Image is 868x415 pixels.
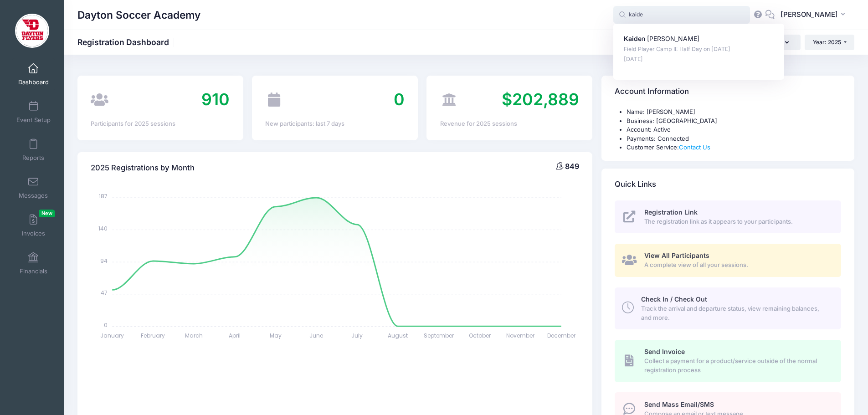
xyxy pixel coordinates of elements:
[39,210,55,217] span: New
[22,154,44,162] span: Reports
[644,261,831,270] span: A complete view of all your sessions.
[506,332,535,339] tspan: November
[185,332,203,339] tspan: March
[104,321,108,328] tspan: 0
[352,332,363,339] tspan: July
[775,5,854,26] button: [PERSON_NAME]
[91,119,230,128] div: Participants for 2025 sessions
[394,89,405,109] span: 0
[615,79,689,105] h4: Account Information
[20,267,47,275] span: Financials
[624,35,642,42] strong: Kaide
[624,45,774,54] p: Field Player Camp II: Half Day on [DATE]
[91,155,195,181] h4: 2025 Registrations by Month
[77,5,200,26] h1: Dayton Soccer Academy
[547,332,576,339] tspan: December
[12,58,55,90] a: Dashboard
[627,108,841,117] li: Name: [PERSON_NAME]
[22,230,45,237] span: Invoices
[679,143,710,151] a: Contact Us
[627,143,841,152] li: Customer Service:
[388,332,408,339] tspan: August
[229,332,241,339] tspan: April
[615,340,841,382] a: Send Invoice Collect a payment for a product/service outside of the normal registration process
[201,89,230,109] span: 910
[624,55,774,64] p: [DATE]
[644,208,698,216] span: Registration Link
[627,125,841,134] li: Account: Active
[641,304,831,322] span: Track the arrival and departure status, view remaining balances, and more.
[265,119,404,128] div: New participants: last 7 days
[644,217,831,226] span: The registration link as it appears to your participants.
[99,225,108,232] tspan: 140
[16,116,51,124] span: Event Setup
[644,251,709,259] span: View All Participants
[613,6,750,24] input: Search by First Name, Last Name, or Email...
[19,192,48,200] span: Messages
[12,247,55,279] a: Financials
[781,10,838,20] span: [PERSON_NAME]
[440,119,579,128] div: Revenue for 2025 sessions
[627,134,841,143] li: Payments: Connected
[469,332,491,339] tspan: October
[12,172,55,204] a: Messages
[141,332,165,339] tspan: February
[101,289,108,297] tspan: 47
[615,200,841,234] a: Registration Link The registration link as it appears to your participants.
[805,35,854,50] button: Year: 2025
[624,34,774,44] p: n [PERSON_NAME]
[627,117,841,126] li: Business: [GEOGRAPHIC_DATA]
[18,78,49,86] span: Dashboard
[615,171,656,197] h4: Quick Links
[101,256,108,264] tspan: 94
[77,37,177,47] h1: Registration Dashboard
[565,162,579,171] span: 849
[641,295,707,303] span: Check In / Check Out
[644,357,831,374] span: Collect a payment for a product/service outside of the normal registration process
[615,287,841,329] a: Check In / Check Out Track the arrival and departure status, view remaining balances, and more.
[813,39,841,46] span: Year: 2025
[12,134,55,166] a: Reports
[12,210,55,241] a: InvoicesNew
[12,96,55,128] a: Event Setup
[615,244,841,277] a: View All Participants A complete view of all your sessions.
[270,332,282,339] tspan: May
[644,400,714,408] span: Send Mass Email/SMS
[644,348,685,355] span: Send Invoice
[310,332,324,339] tspan: June
[502,89,579,109] span: $202,889
[15,14,49,48] img: Dayton Soccer Academy
[99,192,108,200] tspan: 187
[101,332,124,339] tspan: January
[424,332,454,339] tspan: September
